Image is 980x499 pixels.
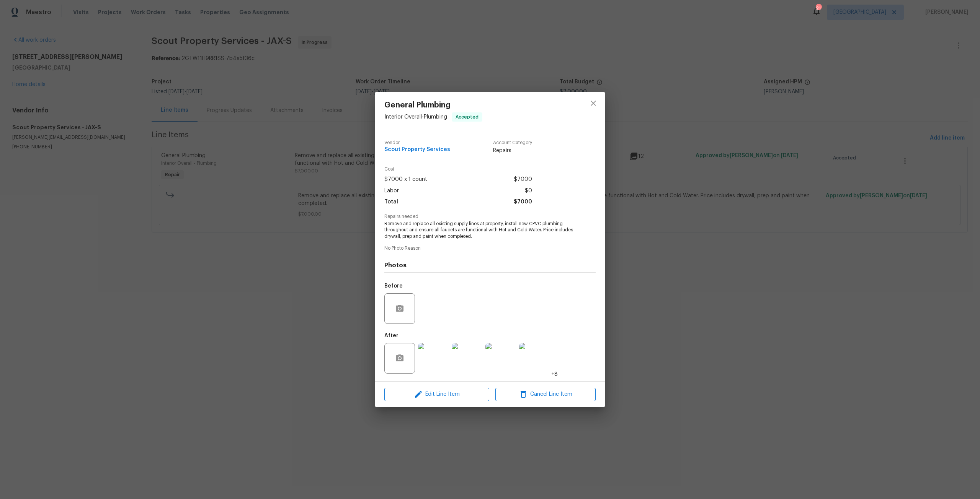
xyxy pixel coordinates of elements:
span: Vendor [384,140,450,145]
span: No Photo Reason [384,246,596,251]
span: Interior Overall - Plumbing [384,114,447,120]
button: Cancel Line Item [495,388,596,401]
span: Scout Property Services [384,147,450,153]
button: Edit Line Item [384,388,489,401]
span: Accepted [452,113,482,121]
h4: Photos [384,262,596,269]
span: Remove and replace all existing supply lines at property, install new CPVC plumbing throughout an... [384,221,575,240]
span: $7000 x 1 count [384,174,427,185]
span: +8 [551,371,558,378]
h5: After [384,333,399,338]
button: close [584,94,603,112]
span: $7000 [514,174,532,185]
div: 21 [816,5,821,12]
span: $7000 [514,197,532,208]
span: Edit Line Item [387,390,487,399]
h5: Before [384,283,403,289]
span: Total [384,197,398,208]
span: Labor [384,185,399,197]
span: Repairs [493,147,532,154]
span: Account Category [493,140,532,145]
span: General Plumbing [384,101,482,109]
span: Cancel Line Item [498,390,593,399]
span: Cost [384,167,532,172]
span: Repairs needed [384,214,596,219]
span: $0 [525,185,532,197]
